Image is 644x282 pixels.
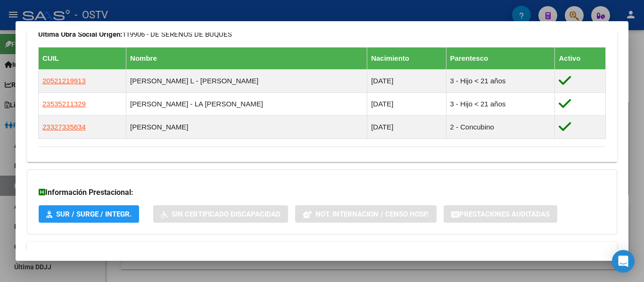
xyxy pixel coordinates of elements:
[367,70,446,93] td: [DATE]
[446,70,555,93] td: 3 - Hijo < 21 años
[367,116,446,139] td: [DATE]
[555,48,606,70] th: Activo
[38,30,232,39] span: 119906 - DE SERENOS DE BUQUES
[39,48,126,70] th: CUIL
[42,100,86,108] span: 23535211329
[172,210,281,218] span: Sin Certificado Discapacidad
[446,48,555,70] th: Parentesco
[295,205,437,223] button: Not. Internacion / Censo Hosp.
[39,187,605,198] h3: Información Prestacional:
[42,123,86,131] span: 23327335634
[38,30,122,39] strong: Ultima Obra Social Origen:
[315,210,429,218] span: Not. Internacion / Censo Hosp.
[367,48,446,70] th: Nacimiento
[446,93,555,116] td: 3 - Hijo < 21 años
[612,250,635,273] div: Open Intercom Messenger
[126,116,367,139] td: [PERSON_NAME]
[367,93,446,116] td: [DATE]
[56,210,132,218] span: SUR / SURGE / INTEGR.
[444,205,557,223] button: Prestaciones Auditadas
[459,210,550,218] span: Prestaciones Auditadas
[446,116,555,139] td: 2 - Concubino
[126,48,367,70] th: Nombre
[126,70,367,93] td: [PERSON_NAME] L - [PERSON_NAME]
[153,205,288,223] button: Sin Certificado Discapacidad
[42,77,86,85] span: 20521219913
[52,249,229,258] span: Aportes y Contribuciones del Afiliado: 20367508850
[39,205,139,223] button: SUR / SURGE / INTEGR.
[126,93,367,116] td: [PERSON_NAME] - LA [PERSON_NAME]
[27,242,617,265] mat-expansion-panel-header: Aportes y Contribuciones del Afiliado: 20367508850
